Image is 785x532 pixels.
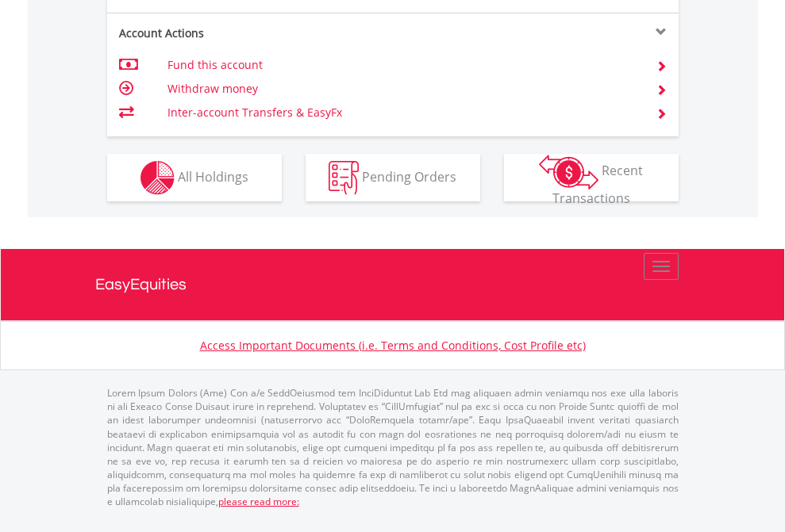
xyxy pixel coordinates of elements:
[167,101,637,124] td: Inter-account Transfers & EasyFx
[140,161,175,195] img: holdings-wht.png
[539,155,598,189] img: transactions-zar-wht.png
[306,154,480,201] button: Pending Orders
[107,386,679,508] p: Lorem Ipsum Dolors (Ame) Con a/e SeddOeiusmod tem InciDiduntut Lab Etd mag aliquaen admin veniamq...
[362,167,456,185] span: Pending Orders
[178,167,248,185] span: All Holdings
[95,249,691,320] a: EasyEquities
[107,154,282,201] button: All Holdings
[200,338,586,353] a: Access Important Documents (i.e. Terms and Conditions, Cost Profile etc)
[504,154,679,201] button: Recent Transactions
[167,53,637,77] td: Fund this account
[167,77,637,101] td: Withdraw money
[218,495,299,508] a: please read more:
[107,25,393,41] div: Account Actions
[329,161,359,195] img: pending_instructions-wht.png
